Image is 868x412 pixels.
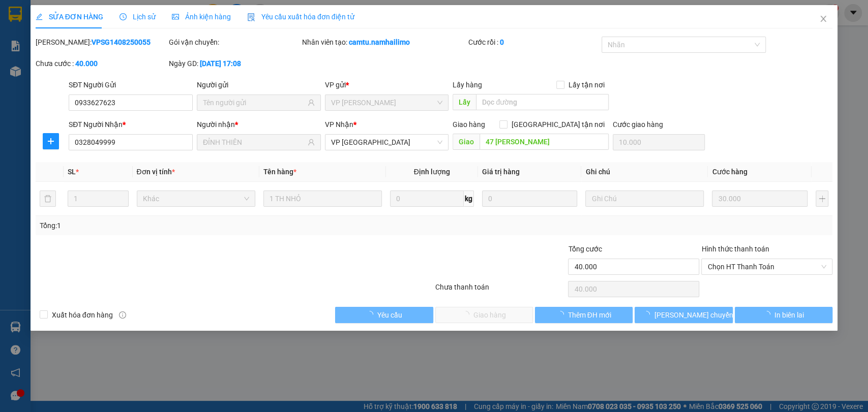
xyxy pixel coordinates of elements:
[434,281,567,299] div: Chưa thanh toán
[819,15,827,23] span: close
[774,309,804,321] span: In biên lai
[92,38,151,46] b: VPSG1408250055
[69,79,193,90] div: SĐT Người Gửi
[809,5,837,34] button: Close
[36,37,167,48] div: [PERSON_NAME]:
[143,191,249,206] span: Khác
[325,79,449,90] div: VP gửi
[377,309,402,321] span: Yêu cầu
[500,38,504,46] b: 0
[69,119,193,130] div: SĐT Người Nhận
[325,120,353,129] span: VP Nhận
[203,137,306,148] input: Tên người nhận
[613,120,663,129] label: Cước giao hàng
[735,307,832,323] button: In biên lai
[263,168,296,176] span: Tên hàng
[712,191,807,207] input: 0
[763,311,774,318] span: loading
[335,307,433,323] button: Yêu cầu
[482,168,520,176] span: Giá trị hàng
[535,307,633,323] button: Thêm ĐH mới
[701,245,769,253] label: Hình thức thanh toán
[712,168,747,176] span: Cước hàng
[43,133,59,149] button: plus
[331,95,443,110] span: VP Phạm Ngũ Lão
[172,13,179,20] span: picture
[482,191,578,207] input: 0
[476,94,609,110] input: Dọc đường
[263,191,382,207] input: VD: Bàn, Ghế
[40,191,56,207] button: delete
[308,139,315,146] span: user
[557,311,568,318] span: loading
[480,134,609,150] input: Dọc đường
[366,311,377,318] span: loading
[203,97,306,108] input: Tên người gửi
[654,309,751,321] span: [PERSON_NAME] chuyển hoàn
[613,134,705,150] input: Cước giao hàng
[435,307,533,323] button: Giao hàng
[453,134,480,150] span: Giao
[564,79,609,90] span: Lấy tận nơi
[308,99,315,106] span: user
[585,191,704,207] input: Ghi Chú
[36,58,167,69] div: Chưa cước :
[137,168,175,176] span: Đơn vị tính
[75,59,98,68] b: 40.000
[635,307,732,323] button: [PERSON_NAME] chuyển hoàn
[581,162,708,182] th: Ghi chú
[453,81,482,89] span: Lấy hàng
[43,137,58,145] span: plus
[707,259,826,274] span: Chọn HT Thanh Toán
[48,309,117,321] span: Xuất hóa đơn hàng
[68,168,76,176] span: SL
[568,245,602,253] span: Tổng cước
[172,13,231,21] span: Ảnh kiện hàng
[247,13,354,21] span: Yêu cầu xuất hóa đơn điện tử
[36,13,43,20] span: edit
[197,119,321,130] div: Người nhận
[816,191,828,207] button: plus
[453,120,485,129] span: Giao hàng
[247,13,255,21] img: icon
[507,119,609,130] span: [GEOGRAPHIC_DATA] tận nơi
[568,309,611,321] span: Thêm ĐH mới
[414,168,450,176] span: Định lượng
[40,220,336,231] div: Tổng: 1
[453,94,476,110] span: Lấy
[119,13,127,20] span: clock-circle
[331,135,443,150] span: VP Nha Trang
[36,13,103,21] span: SỬA ĐƠN HÀNG
[302,37,466,48] div: Nhân viên tạo:
[464,191,474,207] span: kg
[169,37,300,48] div: Gói vận chuyển:
[349,38,410,46] b: camtu.namhailimo
[169,58,300,69] div: Ngày GD:
[643,311,654,318] span: loading
[197,79,321,90] div: Người gửi
[119,13,156,21] span: Lịch sử
[468,37,600,48] div: Cước rồi :
[200,59,241,68] b: [DATE] 17:08
[119,311,126,319] span: info-circle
